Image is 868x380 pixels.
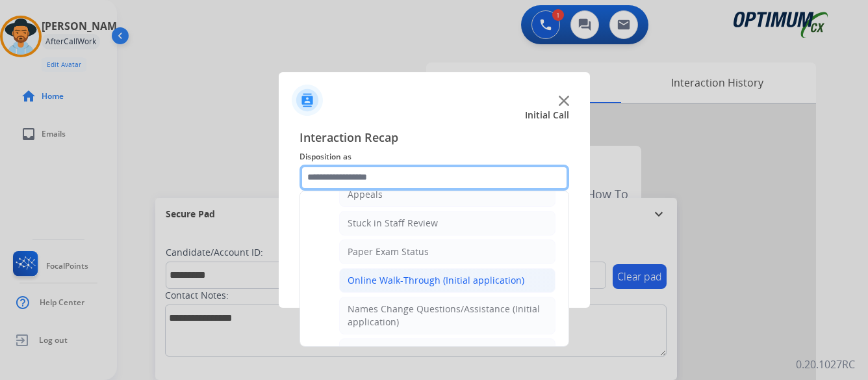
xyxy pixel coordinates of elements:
[300,128,569,149] span: Interaction Recap
[525,109,569,122] span: Initial Call
[796,357,855,372] p: 0.20.1027RC
[348,344,502,357] div: Endorsement Number Not Working
[348,217,438,230] div: Stuck in Staff Review
[292,85,323,116] img: contactIcon
[348,245,429,258] div: Paper Exam Status
[348,188,383,201] div: Appeals
[348,274,524,287] div: Online Walk-Through (Initial application)
[300,149,569,165] span: Disposition as
[348,303,547,329] div: Names Change Questions/Assistance (Initial application)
